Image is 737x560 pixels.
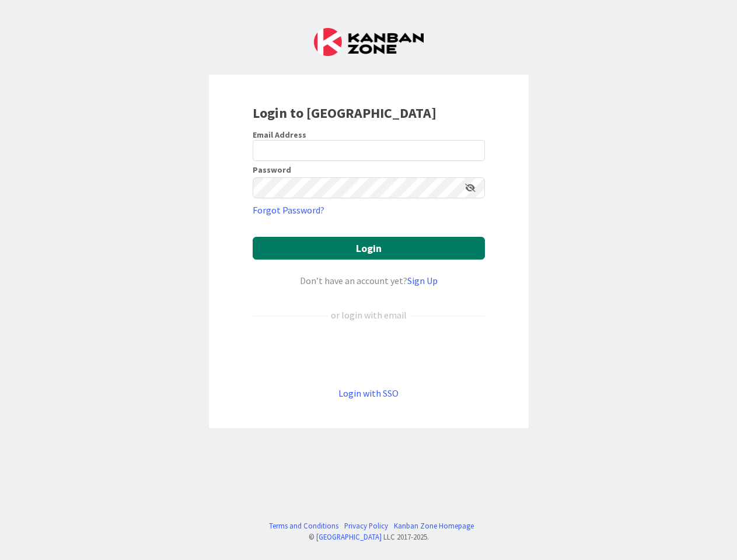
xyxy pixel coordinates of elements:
a: Login with SSO [338,387,399,399]
a: Privacy Policy [344,520,388,531]
div: or login with email [328,308,410,322]
div: © LLC 2017- 2025 . [263,531,474,542]
label: Password [253,166,291,174]
button: Login [253,237,485,260]
label: Email Address [253,129,306,140]
div: Don’t have an account yet? [253,274,485,288]
iframe: Knop Inloggen met Google [247,341,491,367]
a: Forgot Password? [253,203,324,217]
img: Kanban Zone [314,28,424,56]
a: Sign Up [407,275,438,286]
a: Kanban Zone Homepage [394,520,474,531]
a: Terms and Conditions [269,520,338,531]
b: Login to [GEOGRAPHIC_DATA] [253,104,436,122]
a: [GEOGRAPHIC_DATA] [316,532,382,541]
